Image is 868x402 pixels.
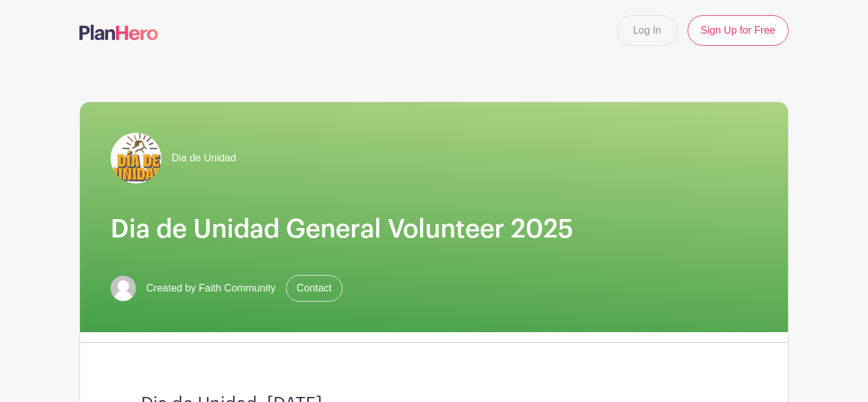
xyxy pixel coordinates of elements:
[79,25,158,40] img: logo-507f7623f17ff9eddc593b1ce0a138ce2505c220e1c5a4e2b4648c50719b7d32.svg
[146,281,276,296] span: Created by Faith Community
[286,275,342,302] a: Contact
[688,15,789,46] a: Sign Up for Free
[111,276,136,301] img: default-ce2991bfa6775e67f084385cd625a349d9dcbb7a52a09fb2fda1e96e2d18dcdb.png
[172,151,236,166] span: Dia de Unidad
[111,133,161,184] img: Dia-de-Unidad.png
[617,15,677,46] a: Log In
[111,214,757,245] h1: Dia de Unidad General Volunteer 2025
